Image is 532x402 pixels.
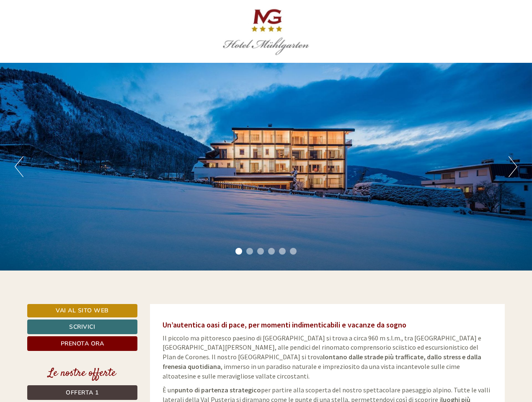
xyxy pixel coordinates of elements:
span: Il piccolo ma pittoresco paesino di [GEOGRAPHIC_DATA] si trova a circa 960 m s.l.m., tra [GEOGRAP... [163,334,481,380]
a: Vai al sito web [27,304,137,317]
a: Scrivici [27,320,137,334]
button: Next [509,156,517,177]
span: Un’autentica oasi di pace, per momenti indimenticabili e vacanze da sogno [163,320,406,330]
strong: punto di partenza strategico [175,386,261,394]
a: Prenota ora [27,336,137,351]
button: Previous [15,156,23,177]
span: Offerta 1 [66,389,99,397]
div: Le nostre offerte [27,366,137,381]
